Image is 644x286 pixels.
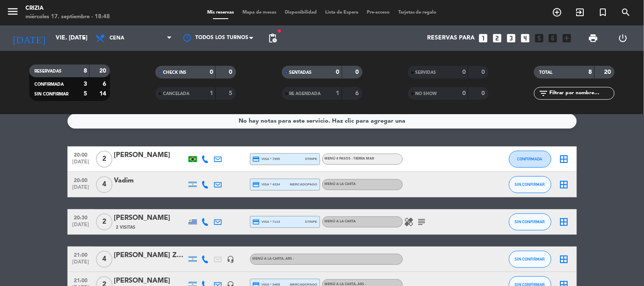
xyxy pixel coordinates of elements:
span: CHECK INS [163,70,186,75]
span: 20:00 [70,175,92,185]
span: stripe [305,156,318,162]
strong: 0 [336,69,340,75]
strong: 1 [336,90,340,96]
i: border_all [559,254,569,264]
span: MENÚ A LA CARTA [253,257,294,261]
span: CONFIRMADA [34,82,64,87]
i: looks_6 [548,33,559,44]
span: [DATE] [70,259,92,269]
i: healing [404,217,414,227]
span: mercadopago [290,182,317,187]
i: arrow_drop_down [79,33,89,43]
span: visa * 7113 [253,218,280,226]
span: 2 Visitas [116,224,136,231]
span: Pre-acceso [363,10,394,15]
span: 4 [96,176,112,193]
i: add_box [562,33,573,44]
div: LOG OUT [608,25,638,51]
strong: 0 [462,90,466,96]
div: No hay notas para este servicio. Haz clic para agregar una [239,116,405,126]
strong: 0 [481,69,487,75]
div: miércoles 17. septiembre - 18:48 [25,13,110,21]
span: [DATE] [70,159,92,169]
strong: 20 [605,69,613,75]
span: Tarjetas de regalo [394,10,441,15]
i: headset_mic [227,255,235,263]
span: 21:00 [70,275,92,285]
strong: 14 [99,91,108,97]
span: Mapa de mesas [238,10,281,15]
span: 20:30 [70,212,92,222]
i: looks_4 [520,33,531,44]
span: 2 [96,213,112,230]
span: stripe [305,219,318,224]
input: Filtrar por nombre... [548,89,614,98]
div: Vadim [114,175,186,186]
div: [PERSON_NAME] [114,213,186,224]
strong: 1 [210,90,213,96]
span: NO SHOW [416,92,437,96]
i: looks_5 [534,33,545,44]
i: border_all [559,179,569,190]
i: credit_card [253,218,260,226]
strong: 5 [84,91,87,97]
span: Cena [110,35,124,41]
span: SIN CONFIRMAR [515,219,545,224]
strong: 0 [229,69,234,75]
div: [PERSON_NAME] ZUCCARDI [114,250,186,261]
span: MENÚ A LA CARTA [325,182,356,186]
i: credit_card [253,181,260,188]
span: MENÚ 4 PASOS - TIERRA MAR [325,157,374,160]
span: 21:00 [70,250,92,259]
strong: 3 [84,81,87,87]
i: power_settings_new [618,33,628,43]
span: SERVIDAS [416,70,436,75]
span: MENÚ A LA CARTA [325,220,356,223]
strong: 5 [229,90,234,96]
i: menu [6,5,19,18]
strong: 8 [84,68,87,74]
i: looks_3 [506,33,517,44]
i: border_all [559,154,569,164]
span: [DATE] [70,185,92,194]
span: 2 [96,151,112,168]
span: 4 [96,251,112,268]
i: filter_list [538,88,548,98]
strong: 0 [210,69,213,75]
span: fiber_manual_record [277,28,282,34]
strong: 0 [355,69,360,75]
span: , ARS - [284,257,294,261]
div: [PERSON_NAME] [114,150,186,161]
span: print [588,33,599,43]
span: Mis reservas [203,10,238,15]
i: looks_two [492,33,503,44]
strong: 8 [589,69,592,75]
span: visa * 4334 [253,181,280,188]
strong: 0 [481,90,487,96]
span: pending_actions [267,33,278,43]
i: search [621,7,631,17]
i: turned_in_not [598,7,608,17]
strong: 20 [99,68,108,74]
span: CANCELADA [163,92,189,96]
span: SENTADAS [290,70,312,75]
i: add_circle_outline [552,7,562,17]
div: Crizia [25,4,110,13]
span: Reservas para [427,35,475,42]
span: Disponibilidad [281,10,321,15]
i: [DATE] [6,29,51,48]
span: CONFIRMADA [517,157,543,161]
i: credit_card [253,155,260,163]
span: SIN CONFIRMAR [34,92,68,96]
span: visa * 7995 [253,155,280,163]
span: SIN CONFIRMAR [515,182,545,187]
span: RESERVADAS [34,69,62,73]
span: , ARS - [356,283,366,286]
strong: 6 [103,81,108,87]
i: subject [417,217,427,227]
span: MENÚ A LA CARTA [325,283,366,286]
strong: 6 [355,90,360,96]
span: 20:00 [70,149,92,159]
i: looks_one [478,33,489,44]
span: SIN CONFIRMAR [515,257,545,261]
